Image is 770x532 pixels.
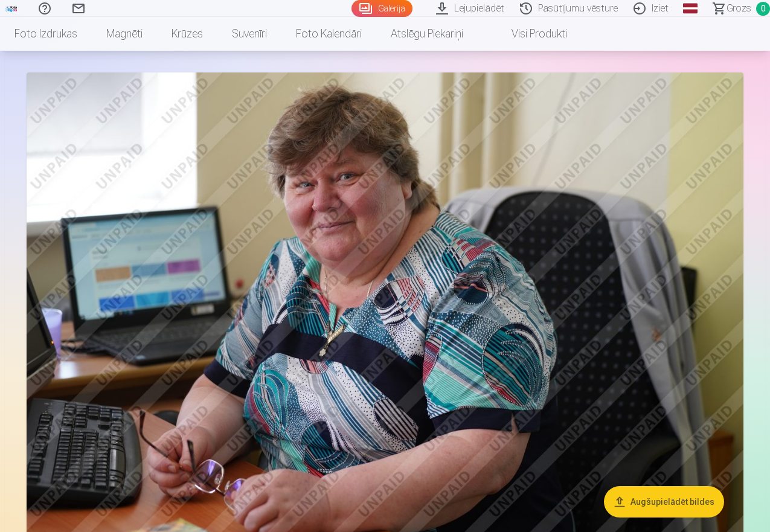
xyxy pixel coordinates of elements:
[756,2,770,16] span: 0
[157,17,217,51] a: Krūzes
[727,1,751,16] span: Grozs
[376,17,478,51] a: Atslēgu piekariņi
[92,17,157,51] a: Magnēti
[217,17,281,51] a: Suvenīri
[478,17,582,51] a: Visi produkti
[281,17,376,51] a: Foto kalendāri
[604,486,724,518] button: Augšupielādēt bildes
[5,5,18,12] img: /fa1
